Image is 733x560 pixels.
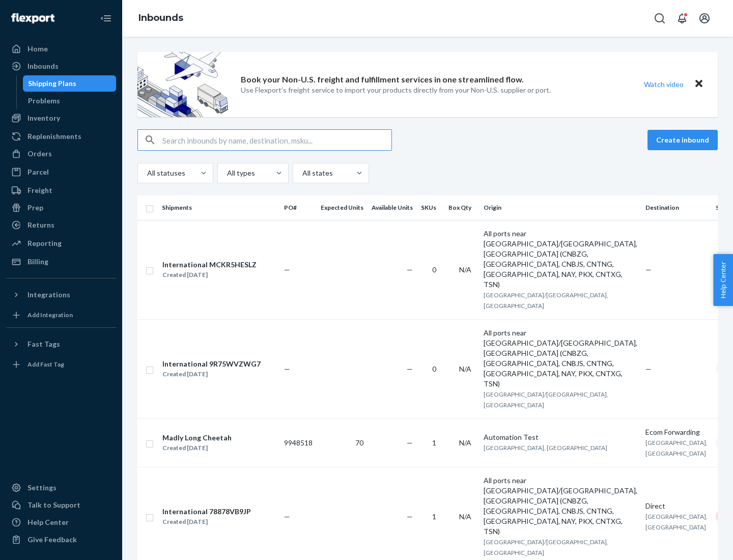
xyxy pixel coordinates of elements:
[6,217,116,233] a: Returns
[645,501,708,511] div: Direct
[6,110,116,126] a: Inventory
[484,291,608,310] span: [GEOGRAPHIC_DATA]/[GEOGRAPHIC_DATA], [GEOGRAPHIC_DATA]
[407,365,413,373] span: —
[27,167,49,177] div: Parcel
[6,531,116,548] button: Give Feedback
[459,438,471,447] span: N/A
[6,41,116,57] a: Home
[27,483,57,493] div: Settings
[417,195,444,220] th: SKUs
[284,512,290,521] span: —
[284,265,290,274] span: —
[484,432,637,442] div: Automation Test
[407,512,413,521] span: —
[444,195,480,220] th: Box Qty
[226,168,227,178] input: All types
[459,365,471,373] span: N/A
[459,265,471,274] span: N/A
[27,44,48,54] div: Home
[162,507,251,517] div: International 78878VB9JP
[355,438,363,447] span: 70
[162,443,232,453] div: Created [DATE]
[432,365,436,373] span: 0
[27,339,60,349] div: Fast Tags
[645,513,708,531] span: [GEOGRAPHIC_DATA], [GEOGRAPHIC_DATA]
[459,512,471,521] span: N/A
[11,13,54,23] img: Flexport logo
[28,78,76,89] div: Shipping Plans
[27,220,54,230] div: Returns
[407,438,413,447] span: —
[6,307,116,323] a: Add Integration
[6,58,116,74] a: Inbounds
[27,238,62,248] div: Reporting
[162,517,251,527] div: Created [DATE]
[241,85,551,95] p: Use Flexport’s freight service to import your products directly from your Non-U.S. supplier or port.
[317,195,368,220] th: Expected Units
[27,131,81,142] div: Replenishments
[284,365,290,373] span: —
[6,164,116,180] a: Parcel
[27,517,69,527] div: Help Center
[138,12,183,23] a: Inbounds
[650,8,670,29] button: Open Search Box
[23,75,117,92] a: Shipping Plans
[27,535,77,545] div: Give Feedback
[301,168,302,178] input: All states
[130,4,191,33] ol: breadcrumbs
[432,438,436,447] span: 1
[162,433,232,443] div: Madly Long Cheetah
[6,480,116,496] a: Settings
[484,229,637,290] div: All ports near [GEOGRAPHIC_DATA]/[GEOGRAPHIC_DATA], [GEOGRAPHIC_DATA] (CNBZG, [GEOGRAPHIC_DATA], ...
[27,113,60,123] div: Inventory
[27,185,52,195] div: Freight
[27,149,52,159] div: Orders
[694,8,715,29] button: Open account menu
[158,195,280,220] th: Shipments
[432,265,436,274] span: 0
[645,439,708,457] span: [GEOGRAPHIC_DATA], [GEOGRAPHIC_DATA]
[27,311,73,319] div: Add Integration
[484,475,637,537] div: All ports near [GEOGRAPHIC_DATA]/[GEOGRAPHIC_DATA], [GEOGRAPHIC_DATA] (CNBZG, [GEOGRAPHIC_DATA], ...
[641,195,712,220] th: Destination
[432,512,436,521] span: 1
[368,195,417,220] th: Available Units
[645,365,652,373] span: —
[484,328,637,389] div: All ports near [GEOGRAPHIC_DATA]/[GEOGRAPHIC_DATA], [GEOGRAPHIC_DATA] (CNBZG, [GEOGRAPHIC_DATA], ...
[28,96,60,106] div: Problems
[645,265,652,274] span: —
[637,77,690,92] button: Watch video
[484,390,608,409] span: [GEOGRAPHIC_DATA]/[GEOGRAPHIC_DATA], [GEOGRAPHIC_DATA]
[280,195,317,220] th: PO#
[6,200,116,216] a: Prep
[6,497,116,513] a: Talk to Support
[27,290,70,300] div: Integrations
[162,270,257,280] div: Created [DATE]
[162,130,391,150] input: Search inbounds by name, destination, msku...
[647,130,718,150] button: Create inbound
[6,146,116,162] a: Orders
[6,287,116,303] button: Integrations
[6,128,116,145] a: Replenishments
[484,444,607,452] span: [GEOGRAPHIC_DATA], [GEOGRAPHIC_DATA]
[280,418,317,467] td: 9948518
[480,195,641,220] th: Origin
[6,254,116,270] a: Billing
[27,203,43,213] div: Prep
[27,360,64,369] div: Add Fast Tag
[162,369,261,379] div: Created [DATE]
[672,8,692,29] button: Open notifications
[692,77,706,92] button: Close
[6,182,116,199] a: Freight
[6,336,116,352] button: Fast Tags
[6,356,116,373] a: Add Fast Tag
[23,93,117,109] a: Problems
[162,359,261,369] div: International 9R75WVZWG7
[162,260,257,270] div: International MCKR5HESLZ
[96,8,116,29] button: Close Navigation
[27,257,48,267] div: Billing
[241,74,524,86] p: Book your Non-U.S. freight and fulfillment services in one streamlined flow.
[146,168,147,178] input: All statuses
[713,254,733,306] button: Help Center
